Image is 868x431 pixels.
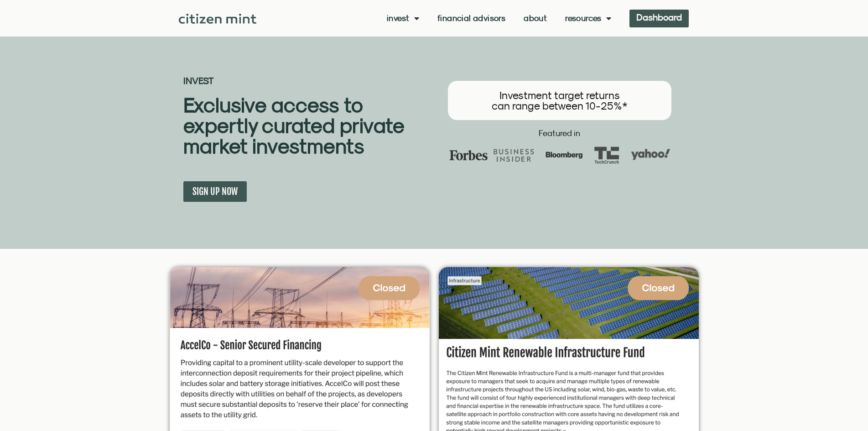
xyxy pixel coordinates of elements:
[192,186,238,197] span: SIGN UP NOW
[183,76,434,85] h2: INVEST
[183,181,247,202] a: SIGN UP NOW
[629,10,689,27] a: Dashboard
[565,14,611,23] a: Resources
[437,14,505,23] a: Financial Advisors
[179,14,257,24] img: Citizen Mint
[439,129,681,137] h2: Featured in
[387,14,611,23] nav: Menu
[524,14,547,23] a: About
[183,93,404,158] b: Exclusive access to expertly curated private market investments
[387,14,419,23] a: Invest
[457,90,662,111] h3: Investment target returns can range between 10-25%*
